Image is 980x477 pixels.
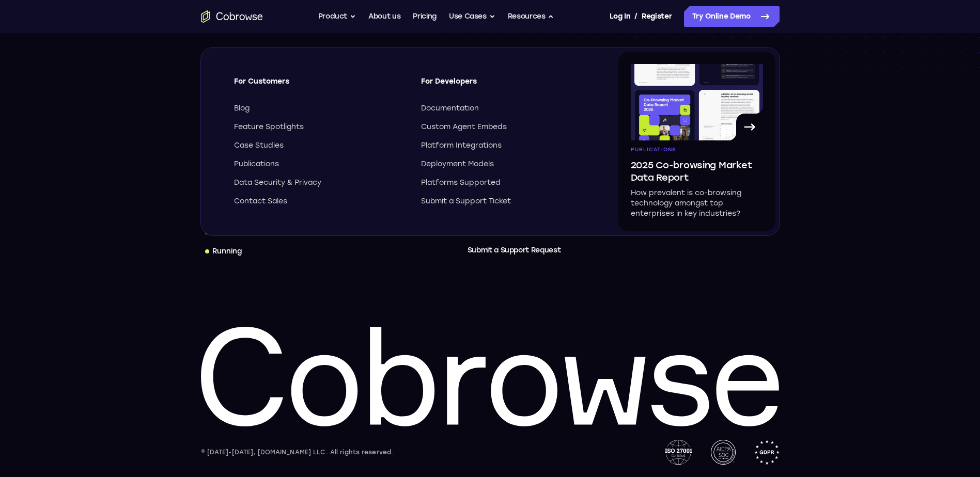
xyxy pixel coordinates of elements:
p: How prevalent is co-browsing technology amongst top enterprises in key industries? [631,188,763,219]
div: Status [201,226,232,240]
a: Data Security & Privacy [234,178,402,188]
a: Custom Agent Embeds [421,122,589,132]
div: © [DATE]-[DATE], [DOMAIN_NAME] LLC. All rights reserved. [201,447,394,457]
a: Try Online Demo [684,6,780,27]
a: Publications [234,159,402,169]
button: Resources [508,6,554,27]
span: Data Security & Privacy [234,178,321,188]
a: Pricing [413,6,437,27]
a: Case Studies [234,140,402,151]
a: About us [368,6,400,27]
a: Deployment Models [421,159,589,169]
a: Submit a Support Request [463,240,565,261]
span: Contact Sales [234,196,287,206]
span: Blog [234,103,250,114]
a: Go to the home page [201,10,263,23]
button: Product [318,6,356,27]
button: Use Cases [449,6,495,27]
span: Publications [234,159,279,169]
img: ISO [665,440,692,465]
span: 2025 Co-browsing Market Data Report [631,159,763,184]
a: Platforms Supported [421,178,589,188]
span: Platforms Supported [421,178,501,188]
span: Documentation [421,103,479,114]
span: For Developers [421,76,589,95]
span: Feature Spotlights [234,122,304,132]
span: / [634,10,637,23]
img: A page from the browsing market ebook [631,64,763,140]
span: Deployment Models [421,159,494,169]
span: Platform Integrations [421,140,502,151]
img: GDPR [754,440,780,465]
span: Custom Agent Embeds [421,122,507,132]
a: Documentation [421,103,589,114]
a: Blog [234,103,402,114]
span: Case Studies [234,140,284,151]
div: Running [212,246,242,257]
a: Register [642,6,672,27]
img: AICPA SOC [711,440,736,465]
span: Submit a Support Request [468,244,561,257]
a: Submit a Support Ticket [421,196,589,206]
a: Running [201,242,246,261]
a: Feature Spotlights [234,122,402,132]
span: Publications [631,147,676,153]
a: Log In [610,6,630,27]
a: Contact Sales [234,196,402,206]
a: Platform Integrations [421,140,589,151]
span: Submit a Support Ticket [421,196,511,206]
span: For Customers [234,76,402,95]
